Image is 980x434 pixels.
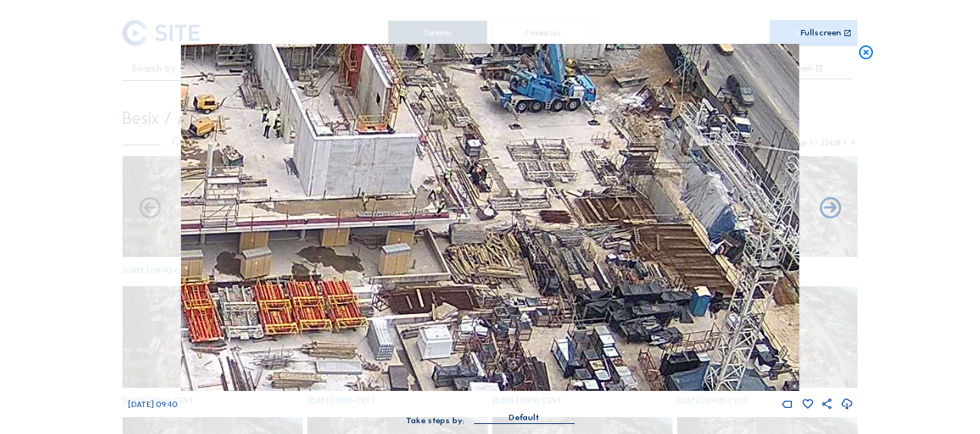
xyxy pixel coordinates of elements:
div: Fullscreen [800,28,841,38]
div: Default [508,411,539,425]
i: Forward [137,196,163,222]
div: Take steps by: [406,416,465,425]
div: Default [474,411,574,423]
i: Back [817,196,843,222]
img: Image [181,44,799,391]
span: [DATE] 09:40 [128,399,177,409]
